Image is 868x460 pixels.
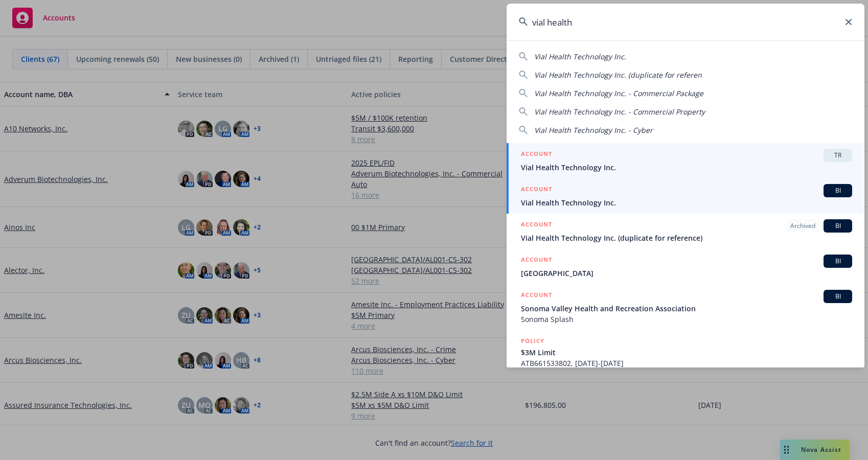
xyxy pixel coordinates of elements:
[534,107,705,117] span: Vial Health Technology Inc. - Commercial Property
[534,125,653,135] span: Vial Health Technology Inc. - Cyber
[521,303,852,314] span: Sonoma Valley Health and Recreation Association
[521,336,544,346] h5: POLICY
[521,184,552,196] h5: ACCOUNT
[828,186,848,195] span: BI
[828,292,848,301] span: BI
[507,214,864,249] a: ACCOUNTArchivedBIVial Health Technology Inc. (duplicate for reference)
[521,162,852,173] span: Vial Health Technology Inc.
[521,268,852,279] span: [GEOGRAPHIC_DATA]
[521,347,852,358] span: $3M Limit
[828,221,848,231] span: BI
[507,143,864,178] a: ACCOUNTTRVial Health Technology Inc.
[534,52,626,61] span: Vial Health Technology Inc.
[507,178,864,214] a: ACCOUNTBIVial Health Technology Inc.
[521,358,852,369] span: ATB661533802, [DATE]-[DATE]
[507,330,864,374] a: POLICY$3M LimitATB661533802, [DATE]-[DATE]
[521,290,552,302] h5: ACCOUNT
[521,314,852,325] span: Sonoma Splash
[828,151,848,160] span: TR
[521,255,552,267] h5: ACCOUNT
[534,88,703,98] span: Vial Health Technology Inc. - Commercial Package
[507,4,864,40] input: Search...
[790,221,815,231] span: Archived
[507,249,864,284] a: ACCOUNTBI[GEOGRAPHIC_DATA]
[521,233,852,243] span: Vial Health Technology Inc. (duplicate for reference)
[507,284,864,330] a: ACCOUNTBISonoma Valley Health and Recreation AssociationSonoma Splash
[521,149,552,161] h5: ACCOUNT
[521,197,852,208] span: Vial Health Technology Inc.
[828,257,848,266] span: BI
[521,219,552,232] h5: ACCOUNT
[534,70,702,80] span: Vial Health Technology Inc. (duplicate for referen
